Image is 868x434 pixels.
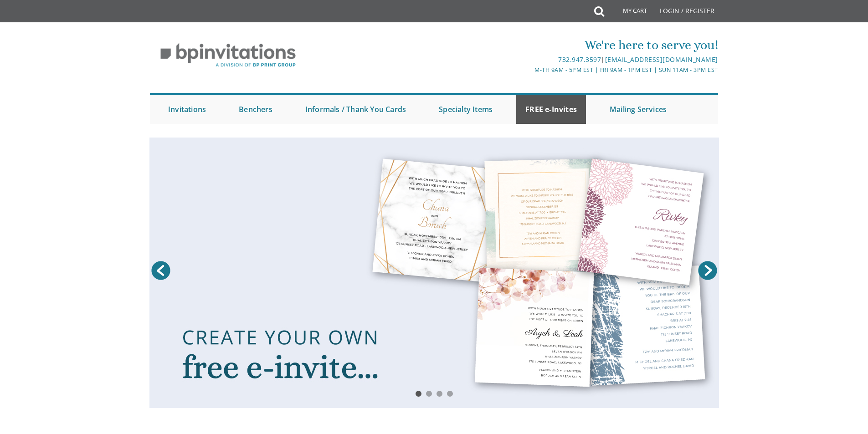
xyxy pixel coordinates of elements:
[159,95,215,124] a: Invitations
[605,55,718,64] a: [EMAIL_ADDRESS][DOMAIN_NAME]
[340,54,718,65] div: |
[149,259,172,282] a: Prev
[340,36,718,54] div: We're here to serve you!
[696,259,719,282] a: Next
[516,95,586,124] a: FREE e-Invites
[603,1,653,24] a: My Cart
[430,95,502,124] a: Specialty Items
[296,95,415,124] a: Informals / Thank You Cards
[340,65,718,75] div: M-Th 9am - 5pm EST | Fri 9am - 1pm EST | Sun 11am - 3pm EST
[601,95,676,124] a: Mailing Services
[150,36,306,74] img: BP Invitation Loft
[558,55,601,64] a: 732.947.3597
[230,95,282,124] a: Benchers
